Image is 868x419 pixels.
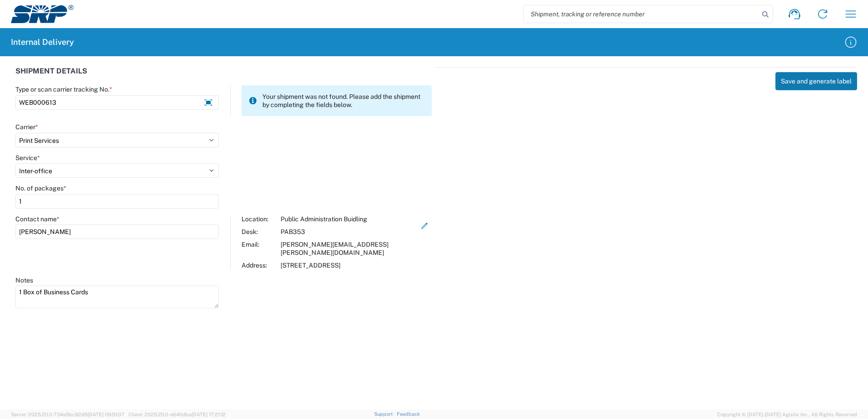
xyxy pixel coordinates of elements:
[15,154,40,162] label: Service
[11,37,74,48] h2: Internal Delivery
[524,5,759,23] input: Shipment, tracking or reference number
[262,93,424,109] span: Your shipment was not found. Please add the shipment by completing the fields below.
[397,411,420,417] a: Feedback
[15,85,112,93] label: Type or scan carrier tracking No.
[281,228,418,236] div: PAB353
[11,5,74,23] img: srp
[242,240,276,257] div: Email:
[15,215,59,223] label: Contact name
[15,276,33,284] label: Notes
[281,240,418,257] div: [PERSON_NAME][EMAIL_ADDRESS][PERSON_NAME][DOMAIN_NAME]
[775,72,857,90] button: Save and generate label
[242,215,276,223] div: Location:
[281,261,418,269] div: [STREET_ADDRESS]
[15,67,432,85] div: SHIPMENT DETAILS
[15,184,66,192] label: No. of packages
[11,412,124,417] span: Server: 2025.20.0-734e5bc92d9
[281,215,418,223] div: Public Administration Buidling
[15,123,38,131] label: Carrier
[128,412,226,417] span: Client: 2025.20.0-e640dba
[192,412,226,417] span: [DATE] 17:21:12
[242,261,276,269] div: Address:
[242,228,276,236] div: Desk:
[717,410,857,419] span: Copyright © [DATE]-[DATE] Agistix Inc., All Rights Reserved
[88,412,124,417] span: [DATE] 09:51:07
[374,411,397,417] a: Support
